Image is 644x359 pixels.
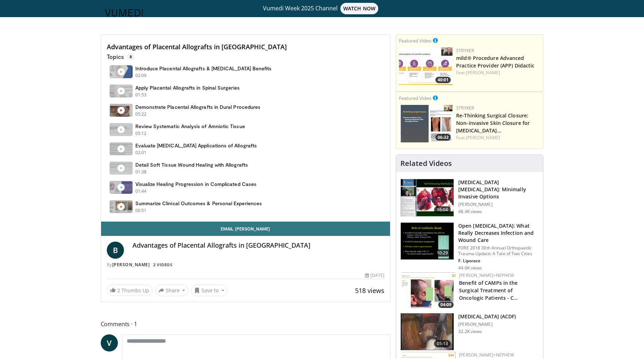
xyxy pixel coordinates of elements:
[438,302,454,308] span: 04:09
[135,65,272,72] h4: Introduce Placental Allografts & [MEDICAL_DATA] Benefits
[401,313,454,350] img: Dr_Ali_Bydon_Performs_An_ACDF_Procedure_100000624_3.jpg.150x105_q85_crop-smart_upscale.jpg
[434,206,451,213] span: 16:04
[135,123,245,130] h4: Review Systematic Analysis of Amniotic Tissue
[399,37,431,44] small: Featured Video
[135,130,147,137] p: 05:12
[459,352,514,358] a: [PERSON_NAME]+Nephew
[135,200,262,207] h4: Summarize Clinical Outcomes & Personal Experiences
[466,70,500,76] a: [PERSON_NAME]
[135,92,147,98] p: 01:53
[135,169,147,175] p: 01:38
[458,258,539,264] p: Frank Liporace
[135,162,248,168] h4: Detail Soft Tissue Wound Healing with Allografts
[458,245,539,257] p: FORE 2018 30th Annual Orthopaedic Trauma Update: A Tale of Two Cities
[402,272,455,310] a: 04:09
[458,322,516,327] p: [PERSON_NAME]
[400,159,452,168] h4: Related Videos
[107,242,124,259] a: B
[107,43,385,51] h4: Advantages of Placental Allografts in [GEOGRAPHIC_DATA]
[400,179,539,217] a: 16:04 [MEDICAL_DATA] [MEDICAL_DATA]: Minimally Invasive Options [PERSON_NAME] 48.4K views
[135,181,257,187] h4: Visualize Healing Progression in Complicated Cases
[458,202,539,207] p: [PERSON_NAME]
[355,286,384,295] span: 518 views
[458,179,539,200] h3: [MEDICAL_DATA] [MEDICAL_DATA]: Minimally Invasive Options
[135,207,147,214] p: 00:51
[434,249,451,257] span: 10:29
[101,319,391,329] span: Comments 1
[399,105,453,142] a: 06:32
[135,85,240,91] h4: Apply Placental Allografts in Spinal Surgeries
[107,262,385,268] div: By
[400,222,539,271] a: 10:29 Open [MEDICAL_DATA]: What Really Decreases Infection and Wound Care FORE 2018 30th Annual O...
[456,55,534,69] a: mild® Procedure Advanced Practice Provider (APP) Didactic
[456,70,540,76] div: Feat.
[135,188,147,194] p: 01:44
[466,135,500,141] a: [PERSON_NAME]
[458,222,539,244] h3: Open [MEDICAL_DATA]: What Really Decreases Infection and Wound Care
[399,105,453,142] img: f1f532c3-0ef6-42d5-913a-00ff2bbdb663.150x105_q85_crop-smart_upscale.jpg
[399,47,453,85] a: 40:01
[365,272,384,279] div: [DATE]
[399,95,431,101] small: Featured Video
[433,94,438,102] a: This is paid for by Stryker
[101,222,390,236] a: Email [PERSON_NAME]
[459,279,537,301] h3: Benefit of CAMPs in the Surgical Treatment of Oncologic Patients - Case Study: STRAVIX applicatio...
[107,53,135,60] p: Topics
[101,334,118,352] a: V
[401,223,454,260] img: ded7be61-cdd8-40fc-98a3-de551fea390e.150x105_q85_crop-smart_upscale.jpg
[105,9,143,16] img: VuMedi Logo
[135,142,257,149] h4: Evaluate [MEDICAL_DATA] Applications of Allografts
[434,340,451,347] span: 05:13
[435,134,451,141] span: 06:32
[435,77,451,83] span: 40:01
[402,272,455,310] img: 9ea3e4e5-613d-48e5-a922-d8ad75ab8de9.150x105_q85_crop-smart_upscale.jpg
[456,112,530,134] a: Re-Thinking Surgical Closure: Non-invasive Skin Closure for [MEDICAL_DATA]…
[401,179,454,216] img: 9f1438f7-b5aa-4a55-ab7b-c34f90e48e66.150x105_q85_crop-smart_upscale.jpg
[112,262,150,268] a: [PERSON_NAME]
[135,104,261,110] h4: Demonstrate Placental Allografts in Dural Procedures
[456,135,540,141] div: Feat.
[107,285,153,296] a: 2 Thumbs Up
[456,47,474,54] a: Stryker
[127,53,135,60] span: 8
[456,111,540,134] h3: Re-Thinking Surgical Closure: Non-invasive Skin Closure for Incisions and Lacerations
[400,313,539,351] a: 05:13 [MEDICAL_DATA] (ACDF) [PERSON_NAME] 32.2K views
[456,105,474,111] a: Stryker
[135,72,147,79] p: 02:09
[458,265,482,271] p: 44.6K views
[155,285,189,296] button: Share
[133,242,385,249] h4: Advantages of Placental Allografts in [GEOGRAPHIC_DATA]
[433,36,438,44] a: This is paid for by Stryker
[458,313,516,320] h3: [MEDICAL_DATA] (ACDF)
[117,287,120,294] span: 2
[191,285,228,296] button: Save to
[458,329,482,334] p: 32.2K views
[399,47,453,85] img: 4f822da0-6aaa-4e81-8821-7a3c5bb607c6.150x105_q85_crop-smart_upscale.jpg
[135,150,147,156] p: 02:01
[459,272,514,278] a: [PERSON_NAME]+Nephew
[459,279,518,301] a: Benefit of CAMPs in the Surgical Treatment of Oncologic Patients - C…
[135,111,147,117] p: 05:22
[151,262,175,268] a: 2 Videos
[458,209,482,214] p: 48.4K views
